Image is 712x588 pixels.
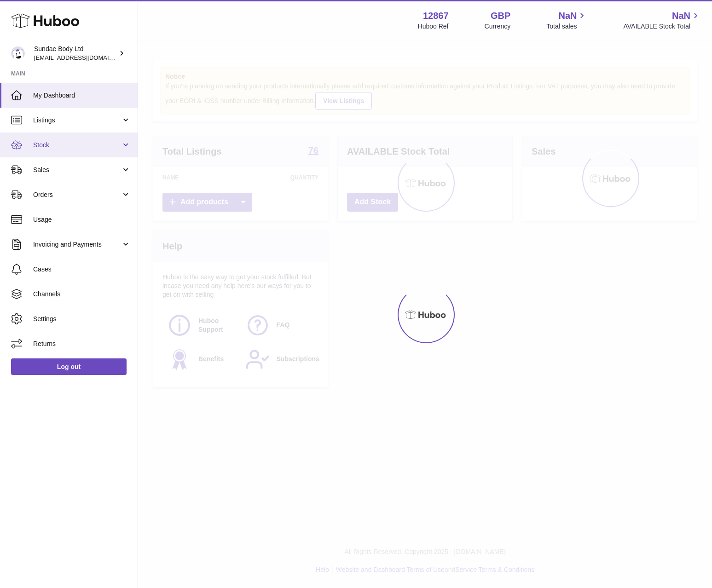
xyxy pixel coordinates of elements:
span: Sales [33,166,121,174]
span: Orders [33,190,121,199]
div: Currency [485,22,511,31]
span: Stock [33,141,121,150]
span: Cases [33,265,131,274]
span: AVAILABLE Stock Total [623,22,701,31]
div: Huboo Ref [418,22,449,31]
span: Listings [33,116,121,125]
a: Log out [11,358,127,375]
span: Usage [33,215,131,224]
strong: GBP [491,10,510,22]
span: Settings [33,315,131,323]
span: NaN [672,10,690,22]
strong: 12867 [423,10,449,22]
span: Invoicing and Payments [33,240,121,249]
span: Total sales [546,22,587,31]
span: [EMAIL_ADDRESS][DOMAIN_NAME] [34,54,135,61]
span: Returns [33,340,131,348]
span: My Dashboard [33,91,131,100]
span: Channels [33,290,131,299]
a: NaN Total sales [546,10,587,31]
div: Sundae Body Ltd [34,45,117,62]
img: kirstie@sundaebody.com [11,46,25,60]
span: NaN [558,10,577,22]
a: NaN AVAILABLE Stock Total [623,10,701,31]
